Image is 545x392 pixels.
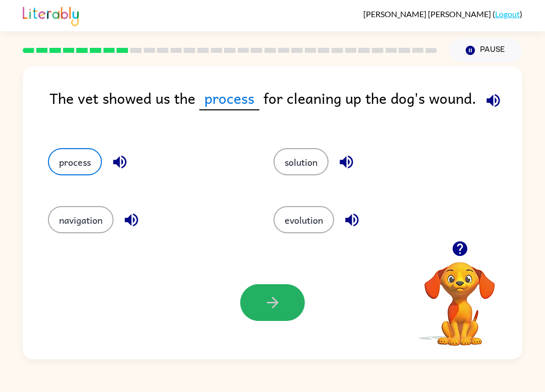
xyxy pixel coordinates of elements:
[363,9,493,19] span: [PERSON_NAME] [PERSON_NAME]
[23,4,79,26] img: Literably
[274,206,334,233] button: evolution
[449,39,522,62] button: Pause
[363,9,522,19] div: ( )
[199,87,259,110] span: process
[48,148,102,175] button: process
[495,9,520,19] a: Logout
[274,148,329,175] button: solution
[48,206,114,233] button: navigation
[49,87,522,128] div: The vet showed us the for cleaning up the dog's wound.
[409,246,510,347] video: Your browser must support playing .mp4 files to use Literably. Please try using another browser.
